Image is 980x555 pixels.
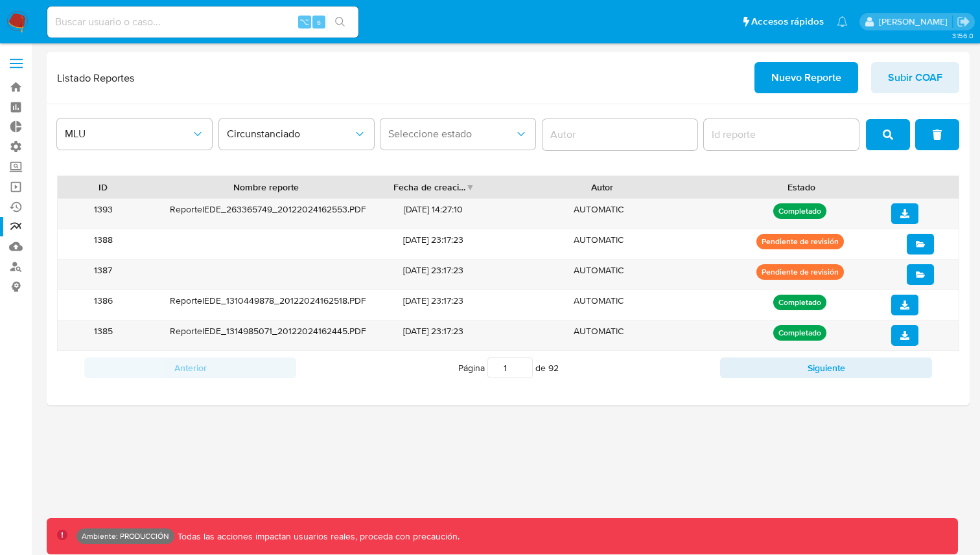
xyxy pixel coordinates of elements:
[751,15,824,28] span: Accesos rápidos
[47,14,358,30] input: Buscar usuario o caso...
[327,13,353,31] button: search-icon
[317,16,321,28] span: s
[837,16,848,27] a: Notificaciones
[82,534,169,539] p: Ambiente: PRODUCCIÓN
[174,530,460,543] p: Todas las acciones impactan usuarios reales, proceda con precaución.
[879,16,952,28] p: ramiro.carbonell@mercadolibre.com.co
[957,15,970,28] a: Salir
[299,16,309,28] span: ⌥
